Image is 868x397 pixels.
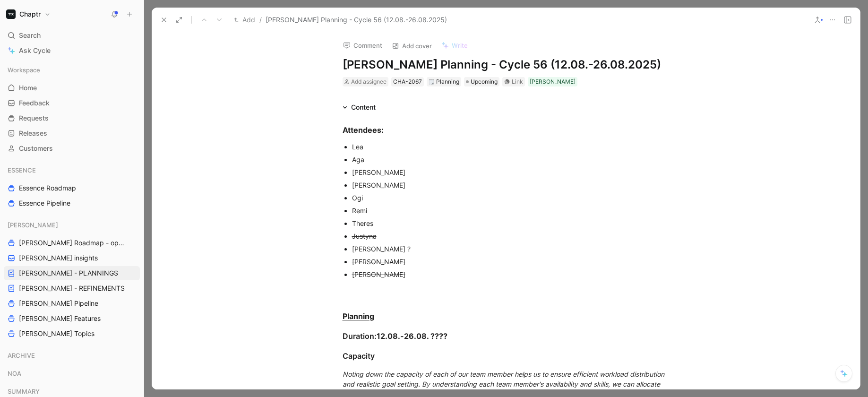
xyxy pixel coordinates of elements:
span: Essence Pipeline [19,198,70,208]
a: [PERSON_NAME] Pipeline [4,296,140,311]
span: [PERSON_NAME] Features [19,314,101,323]
a: [PERSON_NAME] insights [4,251,140,265]
a: Feedback [4,96,140,110]
button: Add cover [387,39,436,52]
div: Content [339,102,379,113]
div: NOA [4,366,140,380]
span: Ask Cycle [19,45,51,56]
span: Upcoming [471,77,498,86]
div: 🗒️Planning [427,77,461,86]
span: [PERSON_NAME] Roadmap - open items [19,238,128,248]
span: [PERSON_NAME] [8,220,58,230]
a: Requests [4,111,140,125]
span: / [259,14,262,26]
s: [PERSON_NAME] [352,270,405,278]
div: Duration: [343,330,670,342]
div: Search [4,28,140,43]
div: Workspace [4,63,140,77]
span: [PERSON_NAME] - PLANNINGS [19,268,118,278]
a: [PERSON_NAME] Features [4,311,140,326]
a: Ask Cycle [4,43,140,58]
div: [PERSON_NAME] [352,180,670,190]
a: [PERSON_NAME] Roadmap - open items [4,236,140,250]
strong: 12.08.-26.08. ???? [377,331,447,341]
a: Customers [4,141,140,155]
div: ARCHIVE [4,348,140,365]
span: Feedback [19,98,50,108]
div: Aga [352,155,670,164]
button: Comment [339,39,387,52]
div: ARCHIVE [4,348,140,362]
span: [PERSON_NAME] Pipeline [19,299,98,308]
a: Releases [4,126,140,140]
div: [PERSON_NAME] [4,218,140,232]
span: [PERSON_NAME] Planning - Cycle 56 (12.08.-26.08.2025) [266,14,447,26]
a: [PERSON_NAME] Topics [4,327,140,341]
s: [PERSON_NAME] [352,258,405,266]
span: [PERSON_NAME] Topics [19,329,95,338]
span: SUMMARY [8,387,40,396]
span: Write [452,41,468,50]
u: Planning [343,311,374,321]
span: Add assignee [351,78,387,85]
span: Customers [19,144,53,153]
div: [PERSON_NAME] [352,167,670,177]
img: Chaptr [6,9,16,19]
img: 🗒️ [429,79,434,85]
div: Link [512,77,523,86]
span: Releases [19,129,47,138]
div: Remi [352,206,670,216]
div: Capacity [343,350,670,362]
button: Add [232,14,258,26]
span: ARCHIVE [8,351,35,360]
div: Ogi [352,193,670,203]
a: Home [4,81,140,95]
div: CHA-2067 [393,77,422,86]
span: ESSENCE [8,165,36,175]
span: Essence Roadmap [19,183,76,193]
span: [PERSON_NAME] - REFINEMENTS [19,284,125,293]
s: Justyna [352,232,377,240]
span: Requests [19,113,49,123]
u: Attendees: [343,125,384,135]
div: Upcoming [464,77,499,86]
div: ESSENCEEssence RoadmapEssence Pipeline [4,163,140,210]
div: [PERSON_NAME] [530,77,576,86]
h1: Chaptr [19,10,41,18]
div: Theres [352,218,670,228]
span: Home [19,83,37,93]
span: Search [19,30,41,41]
span: NOA [8,369,21,378]
a: [PERSON_NAME] - REFINEMENTS [4,281,140,295]
div: [PERSON_NAME][PERSON_NAME] Roadmap - open items[PERSON_NAME] insights[PERSON_NAME] - PLANNINGS[PE... [4,218,140,341]
div: [PERSON_NAME] ? [352,244,670,254]
a: Essence Pipeline [4,196,140,210]
a: Essence Roadmap [4,181,140,195]
div: ESSENCE [4,163,140,177]
span: Workspace [8,65,40,75]
div: Lea [352,142,670,152]
div: NOA [4,366,140,383]
a: [PERSON_NAME] - PLANNINGS [4,266,140,280]
button: ChaptrChaptr [4,8,53,21]
h1: [PERSON_NAME] Planning - Cycle 56 (12.08.-26.08.2025) [343,57,670,72]
div: Content [351,102,376,113]
div: Planning [429,77,459,86]
span: [PERSON_NAME] insights [19,253,98,263]
button: Write [437,39,472,52]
